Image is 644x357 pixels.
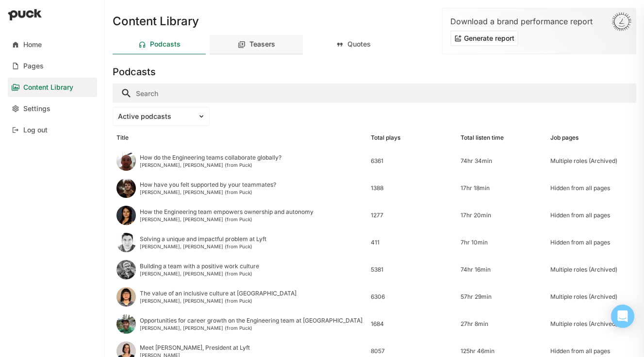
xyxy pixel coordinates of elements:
[550,185,632,192] div: Hidden from all pages
[461,348,543,355] div: 125hr 46min
[113,83,636,103] input: Search
[249,40,275,49] div: Teasers
[140,209,314,215] div: How the Engineering team empowers ownership and autonomy
[371,185,453,192] div: 1388
[23,62,44,70] div: Pages
[550,321,632,327] div: Multiple roles (Archived)
[140,325,363,331] div: [PERSON_NAME], [PERSON_NAME] (from Puck)
[8,99,97,118] a: Settings
[461,266,543,273] div: 74hr 16min
[371,212,453,219] div: 1277
[150,40,181,49] div: Podcasts
[8,78,97,97] a: Content Library
[140,236,266,243] div: Solving a unique and impactful problem at Lyft
[23,126,48,134] div: Log out
[371,158,453,164] div: 6361
[116,134,129,141] div: Title
[371,134,400,141] div: Total plays
[140,344,250,351] div: Meet [PERSON_NAME], President at Lyft
[371,239,453,246] div: 411
[140,216,314,222] div: [PERSON_NAME], [PERSON_NAME] (from Puck)
[8,35,97,54] a: Home
[550,348,632,355] div: Hidden from all pages
[140,181,276,188] div: How have you felt supported by your teammates?
[140,243,266,249] div: [PERSON_NAME], [PERSON_NAME] (from Puck)
[8,56,97,76] a: Pages
[23,41,42,49] div: Home
[550,212,632,219] div: Hidden from all pages
[113,16,199,27] h1: Content Library
[140,263,259,270] div: Building a team with a positive work culture
[140,271,259,276] div: [PERSON_NAME], [PERSON_NAME] (from Puck)
[450,16,628,27] div: Download a brand performance report
[371,321,453,327] div: 1684
[140,298,297,304] div: [PERSON_NAME], [PERSON_NAME] (from Puck)
[371,348,453,355] div: 8057
[611,12,632,32] img: Sun-D3Rjj4Si.svg
[23,83,73,92] div: Content Library
[140,290,297,297] div: The value of an inclusive culture at [GEOGRAPHIC_DATA]
[450,31,518,46] button: Generate report
[550,158,632,164] div: Multiple roles (Archived)
[461,212,543,219] div: 17hr 20min
[461,158,543,164] div: 74hr 34min
[461,185,543,192] div: 17hr 18min
[461,239,543,246] div: 7hr 10min
[550,266,632,273] div: Multiple roles (Archived)
[140,189,276,195] div: [PERSON_NAME], [PERSON_NAME] (from Puck)
[140,162,281,168] div: [PERSON_NAME], [PERSON_NAME] (from Puck)
[550,239,632,246] div: Hidden from all pages
[113,66,156,78] h3: Podcasts
[140,317,363,324] div: Opportunities for career growth on the Engineering team at [GEOGRAPHIC_DATA]
[461,321,543,327] div: 27hr 8min
[371,293,453,300] div: 6306
[611,305,634,328] div: Open Intercom Messenger
[550,134,578,141] div: Job pages
[371,266,453,273] div: 5381
[461,293,543,300] div: 57hr 29min
[23,105,50,113] div: Settings
[550,293,632,300] div: Multiple roles (Archived)
[140,154,281,161] div: How do the Engineering teams collaborate globally?
[461,134,504,141] div: Total listen time
[347,40,371,49] div: Quotes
